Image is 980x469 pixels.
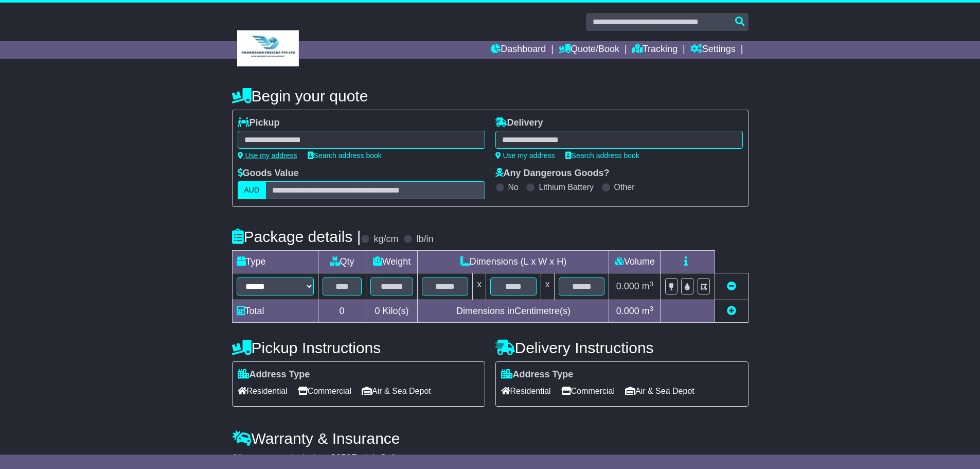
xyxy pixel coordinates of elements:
span: 0.000 [616,281,639,291]
td: Total [232,300,318,323]
h4: Delivery Instructions [495,339,749,356]
label: lb/in [416,234,433,245]
a: Dashboard [491,41,546,59]
sup: 3 [650,305,654,312]
label: Lithium Battery [539,182,594,192]
td: x [473,273,486,300]
a: Quote/Book [559,41,619,59]
a: Search address book [308,151,382,160]
a: Add new item [727,306,736,316]
td: Kilo(s) [366,300,418,323]
span: 250 [336,453,351,463]
span: Air & Sea Depot [362,383,431,399]
td: Qty [318,251,366,273]
a: Tracking [632,41,678,59]
a: Use my address [238,151,297,160]
span: Residential [238,383,288,399]
td: Volume [609,251,661,273]
h4: Package details | [232,228,361,245]
span: Residential [501,383,551,399]
label: Address Type [501,369,574,380]
h4: Pickup Instructions [232,339,485,356]
label: No [508,182,519,192]
a: Remove this item [727,281,736,291]
span: Air & Sea Depot [625,383,694,399]
span: m [642,306,654,316]
span: Commercial [298,383,351,399]
td: Weight [366,251,418,273]
span: m [642,281,654,291]
label: kg/cm [373,234,398,245]
td: 0 [318,300,366,323]
span: Commercial [561,383,615,399]
h4: Begin your quote [232,88,749,105]
label: Delivery [495,117,543,129]
label: Pickup [238,117,280,129]
td: x [541,273,554,300]
sup: 3 [650,280,654,288]
td: Dimensions (L x W x H) [418,251,609,273]
label: Address Type [238,369,310,380]
div: All our quotes include a $ FreightSafe warranty. [232,453,749,464]
label: Goods Value [238,168,299,179]
a: Use my address [495,151,555,160]
label: Any Dangerous Goods? [495,168,610,179]
label: AUD [238,181,266,199]
span: 0.000 [616,306,639,316]
span: 0 [375,306,380,316]
label: Other [614,182,635,192]
td: Dimensions in Centimetre(s) [418,300,609,323]
td: Type [232,251,318,273]
a: Settings [690,41,736,59]
a: Search address book [565,151,639,160]
h4: Warranty & Insurance [232,430,749,447]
